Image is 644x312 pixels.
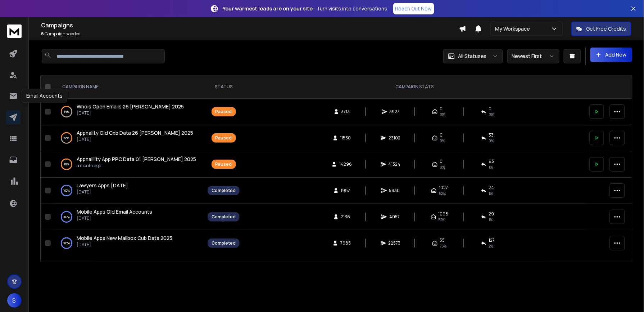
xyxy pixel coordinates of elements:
p: Reach Out Now [395,5,432,12]
span: 1 % [489,191,493,196]
button: Newest First [507,49,559,63]
span: 29 [489,211,494,217]
p: [DATE] [77,215,152,221]
a: Appnalility App PPC Data 01 [PERSON_NAME] 2025 [77,156,196,163]
p: [DATE] [77,242,172,248]
span: 0 % [489,138,494,144]
span: 6 [41,31,44,37]
span: 127 [489,237,495,243]
th: CAMPAIGN NAME [54,75,203,99]
p: All Statuses [458,53,487,60]
td: 98%Appnalility App PPC Data 01 [PERSON_NAME] 2025a month ago [54,151,203,178]
a: Whois Open Emails 26 [PERSON_NAME] 2025 [77,103,184,110]
span: 7685 [340,240,351,246]
span: Lawyers Apps [DATE] [77,182,128,189]
th: STATUS [203,75,244,99]
p: 100 % [63,213,70,220]
span: 33 [489,132,494,138]
p: [DATE] [77,189,128,195]
span: Mobile Apps New Mailbox Cub Data 2025 [77,235,172,241]
span: 1027 [439,185,448,191]
button: S [7,293,22,308]
img: logo [7,24,22,38]
span: 52 % [439,217,445,223]
a: Mobile Apps New Mailbox Cub Data 2025 [77,235,172,242]
h1: Campaigns [41,21,459,30]
span: 11530 [340,135,351,141]
th: CAMPAIGN STATS [244,75,585,99]
p: – Turn visits into conversations [223,5,387,12]
div: Paused [216,161,232,167]
span: Mobile Apps Old Email Accounts [77,208,152,215]
p: [DATE] [77,137,193,142]
span: 3713 [341,109,350,115]
span: 93 [489,159,494,164]
span: 0 % [489,112,494,117]
p: My Workspace [495,25,533,32]
span: 5930 [389,188,400,193]
a: Mobile Apps Old Email Accounts [77,208,152,215]
span: 1987 [341,188,350,193]
span: 52 % [439,191,446,196]
div: Completed [212,188,236,193]
span: 2136 [341,214,350,220]
p: 100 % [63,187,70,194]
p: 62 % [64,134,69,142]
a: Appnality Old Cxb Data 26 [PERSON_NAME] 2025 [77,129,193,137]
td: 62%Appnality Old Cxb Data 26 [PERSON_NAME] 2025[DATE] [54,125,203,151]
span: 24 [489,185,494,191]
span: 3927 [390,109,400,115]
span: 41324 [389,161,401,167]
button: Get Free Credits [571,22,631,36]
span: 1 % [489,217,493,223]
span: 22573 [389,240,401,246]
td: 34%Whois Open Emails 26 [PERSON_NAME] 2025[DATE] [54,99,203,125]
span: 0% [440,138,445,144]
p: [DATE] [77,110,184,116]
span: 1098 [439,211,449,217]
span: 0% [440,112,445,117]
div: Email Accounts [22,89,67,103]
span: 0 [440,159,443,164]
p: a month ago [77,163,196,169]
span: 0 [440,106,443,112]
a: Reach Out Now [393,3,434,14]
p: 98 % [64,161,69,168]
span: 0% [440,164,445,170]
p: 100 % [63,240,70,247]
a: Lawyers Apps [DATE] [77,182,128,189]
button: Add New [590,48,632,62]
p: Get Free Credits [586,25,626,32]
div: Completed [212,240,236,246]
span: 23102 [389,135,400,141]
span: 4057 [389,214,400,220]
div: Completed [212,214,236,220]
span: 0 [489,106,492,112]
td: 100%Mobile Apps Old Email Accounts[DATE] [54,204,203,230]
strong: Your warmest leads are on your site [223,5,313,12]
span: 14296 [339,161,352,167]
span: 0 [440,132,443,138]
span: 55 [440,237,445,243]
div: Paused [216,109,232,115]
td: 100%Lawyers Apps [DATE][DATE] [54,178,203,204]
p: Campaigns added [41,31,459,37]
span: 2 % [489,243,494,249]
div: Paused [216,135,232,141]
span: 75 % [440,243,447,249]
p: 34 % [64,108,69,115]
span: 1 % [489,164,493,170]
td: 100%Mobile Apps New Mailbox Cub Data 2025[DATE] [54,230,203,257]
